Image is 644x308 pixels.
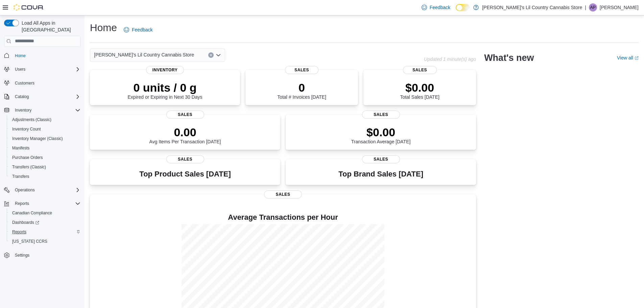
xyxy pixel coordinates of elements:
button: Open list of options [216,52,221,58]
span: Users [15,67,25,72]
span: Dashboards [12,220,39,225]
svg: External link [635,56,639,60]
span: Sales [264,190,302,198]
span: Purchase Orders [12,155,43,160]
button: Operations [12,186,38,194]
span: Catalog [12,93,80,101]
a: Inventory Manager (Classic) [9,135,66,143]
span: Inventory Manager (Classic) [12,136,63,141]
button: Settings [1,250,83,260]
span: Feedback [132,26,152,33]
a: [US_STATE] CCRS [9,237,50,245]
button: [US_STATE] CCRS [7,237,83,246]
div: Avg Items Per Transaction [DATE] [149,125,221,144]
span: Purchase Orders [9,153,80,162]
button: Home [1,51,83,61]
button: Transfers [7,172,83,181]
h4: Average Transactions per Hour [95,213,471,221]
span: Reports [12,199,80,208]
button: Reports [1,199,83,208]
div: Expired or Expiring in Next 30 Days [128,81,202,100]
a: Purchase Orders [9,153,46,162]
p: Updated 1 minute(s) ago [424,56,476,62]
h2: What's new [484,52,534,63]
span: Customers [15,80,34,86]
span: Home [15,53,26,58]
span: Sales [166,111,204,119]
button: Catalog [12,93,31,101]
span: Reports [12,229,26,235]
a: Settings [12,251,32,259]
span: Sales [166,155,204,163]
button: Inventory Count [7,124,83,134]
span: Inventory [12,106,80,114]
span: Operations [15,187,35,193]
h3: Top Product Sales [DATE] [139,170,231,178]
a: Home [12,52,28,60]
a: Dashboards [7,218,83,227]
button: Users [12,65,28,73]
a: Inventory Count [9,125,44,133]
span: AP [590,3,596,11]
div: Transaction Average [DATE] [351,125,411,144]
button: Reports [7,227,83,237]
span: Canadian Compliance [12,210,52,216]
button: Adjustments (Classic) [7,115,83,124]
button: Transfers (Classic) [7,162,83,172]
p: [PERSON_NAME] [600,3,639,11]
span: Transfers [9,172,80,181]
button: Inventory [1,105,83,115]
button: Customers [1,78,83,88]
span: Adjustments (Classic) [12,117,51,122]
a: Reports [9,228,29,236]
a: Dashboards [9,218,42,227]
span: Settings [15,253,29,258]
input: Dark Mode [456,4,470,11]
p: $0.00 [351,125,411,139]
a: Feedback [121,23,155,37]
span: Home [12,51,80,60]
span: Inventory Count [12,126,41,132]
nav: Complex example [4,48,80,278]
span: Reports [9,228,80,236]
span: Transfers (Classic) [9,163,80,171]
p: 0.00 [149,125,221,139]
span: Inventory Count [9,125,80,133]
button: Users [1,65,83,74]
p: | [585,3,586,11]
a: Canadian Compliance [9,209,55,217]
span: Canadian Compliance [9,209,80,217]
span: Sales [362,155,400,163]
span: Sales [285,66,319,74]
span: Transfers [12,174,29,179]
span: Feedback [430,4,450,11]
a: Adjustments (Classic) [9,116,54,124]
span: Catalog [15,94,29,99]
a: Transfers [9,172,32,181]
button: Purchase Orders [7,153,83,162]
button: Manifests [7,143,83,153]
div: Total # Invoices [DATE] [277,81,326,100]
a: View allExternal link [617,55,639,61]
span: Adjustments (Classic) [9,116,80,124]
span: [US_STATE] CCRS [12,239,47,244]
div: Alexis Peters [589,3,597,11]
span: Load All Apps in [GEOGRAPHIC_DATA] [19,20,80,33]
span: Customers [12,79,80,87]
div: Total Sales [DATE] [400,81,439,100]
span: Operations [12,186,80,194]
span: Inventory [146,66,184,74]
span: Manifests [9,144,80,152]
a: Transfers (Classic) [9,163,49,171]
button: Operations [1,185,83,195]
p: [PERSON_NAME]'s Lil Country Cannabis Store [482,3,582,11]
h3: Top Brand Sales [DATE] [338,170,423,178]
button: Inventory [12,106,34,114]
img: Cova [14,4,44,11]
span: Dashboards [9,218,80,227]
a: Customers [12,79,37,87]
h1: Home [90,21,117,34]
span: Users [12,65,80,73]
span: Inventory Manager (Classic) [9,135,80,143]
